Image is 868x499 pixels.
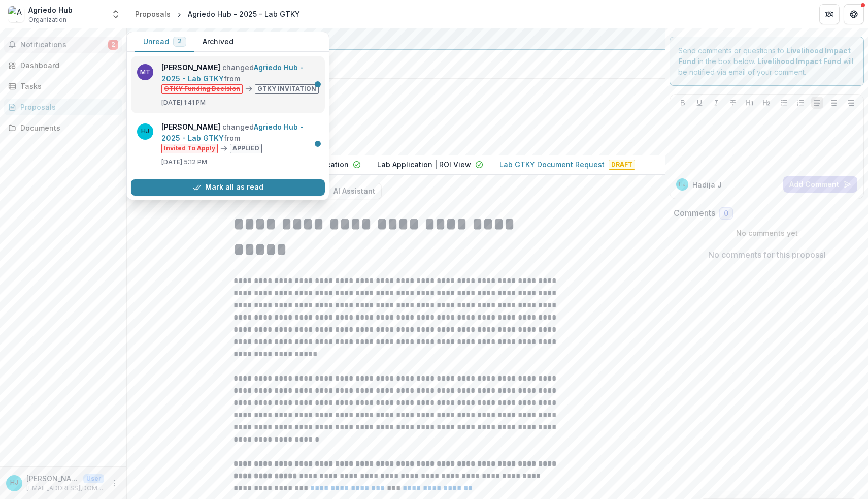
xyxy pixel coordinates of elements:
div: Hadija Jabiri [10,480,18,486]
span: Draft [609,160,635,170]
a: Agriedo Hub - 2025 - Lab GTKY [161,122,304,142]
strong: Livelihood Impact Fund [757,57,841,66]
a: Proposals [131,7,175,21]
p: Lab Application | ROI View [377,159,471,170]
button: Italicize [710,97,722,109]
span: 2 [178,38,182,45]
p: User [83,474,104,483]
p: changed from [161,62,323,94]
span: 0 [724,209,728,218]
a: Documents [4,119,122,136]
div: Dashboard [20,60,114,71]
button: Open entity switcher [109,4,123,24]
a: Tasks [4,78,122,95]
button: Heading 2 [760,97,773,109]
p: Hadija J [692,179,722,190]
button: Unread [135,32,194,52]
button: Get Help [844,4,864,24]
p: [PERSON_NAME] [26,473,79,484]
button: Align Center [828,97,840,109]
button: Archived [194,32,242,52]
button: Add Comment [783,176,857,193]
div: Send comments or questions to in the box below. will be notified via email of your comment. [670,37,864,86]
button: Heading 1 [744,97,756,109]
button: Underline [693,97,706,109]
h2: Agriedo Hub - 2025 - Lab GTKY [135,87,641,99]
button: Ordered List [794,97,807,109]
span: 2 [108,40,118,50]
button: Align Right [845,97,857,109]
img: Agriedo Hub [8,6,24,22]
span: Notifications [20,41,108,49]
button: Mark all as read [131,179,325,196]
div: Hadija Jabiri [679,182,686,187]
button: Align Left [811,97,823,109]
button: Strike [727,97,739,109]
p: Lab GTKY Document Request [499,159,605,170]
h2: Comments [674,208,715,218]
div: Proposals [20,102,114,112]
button: AI Assistant [315,183,382,199]
nav: breadcrumb [131,7,304,21]
p: No comments for this proposal [708,248,826,261]
a: Agriedo Hub - 2025 - Lab GTKY [161,63,304,83]
button: More [108,477,120,489]
p: No comments yet [674,228,860,238]
div: Agriedo Hub - 2025 - Lab GTKY [188,9,300,19]
div: Agriedo Hub [28,5,73,15]
button: Bullet List [778,97,790,109]
div: Tasks [20,81,114,91]
span: Organization [28,15,66,24]
p: [EMAIL_ADDRESS][DOMAIN_NAME] [26,484,104,493]
div: Documents [20,122,114,133]
button: Notifications2 [4,37,122,53]
div: Proposals [135,9,171,19]
p: changed from [161,121,319,153]
button: Partners [819,4,840,24]
button: Bold [677,97,689,109]
div: Livelihood Impact Fund [135,33,657,45]
a: Proposals [4,99,122,115]
a: Dashboard [4,57,122,74]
